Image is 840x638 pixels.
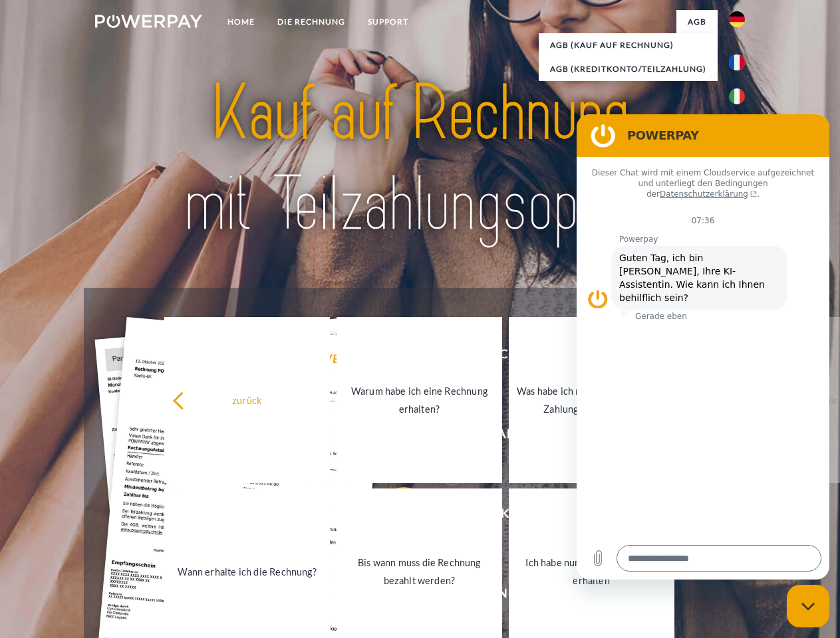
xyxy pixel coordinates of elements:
[517,382,666,418] div: Was habe ich noch offen, ist meine Zahlung eingegangen?
[577,114,829,580] iframe: Messaging-Fenster
[172,562,322,580] div: Wann erhalte ich die Rechnung?
[539,33,718,57] a: AGB (Kauf auf Rechnung)
[172,391,322,409] div: zurück
[345,554,494,589] div: Bis wann muss die Rechnung bezahlt werden?
[729,11,745,27] img: de
[356,10,420,34] a: SUPPORT
[729,54,745,70] img: fr
[787,585,829,627] iframe: Schaltfläche zum Öffnen des Messaging-Fensters; Konversation läuft
[266,10,356,34] a: DIE RECHNUNG
[539,57,718,81] a: AGB (Kreditkonto/Teilzahlung)
[729,88,745,104] img: it
[345,382,494,418] div: Warum habe ich eine Rechnung erhalten?
[676,10,718,34] a: agb
[127,64,713,255] img: title-powerpay_de.svg
[95,15,202,28] img: logo-powerpay-white.svg
[509,317,674,483] a: Was habe ich noch offen, ist meine Zahlung eingegangen?
[517,554,666,589] div: Ich habe nur eine Teillieferung erhalten
[216,10,266,34] a: Home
